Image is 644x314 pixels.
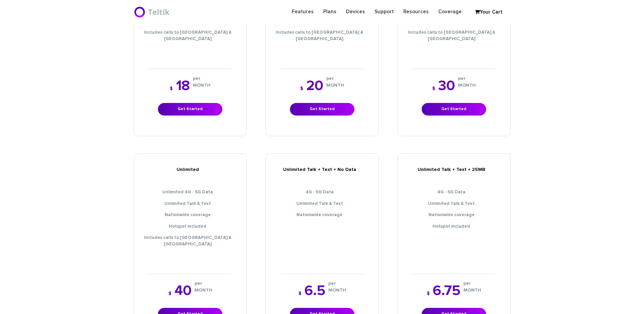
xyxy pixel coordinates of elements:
h5: Unlimited [139,167,241,172]
i: per [463,280,481,287]
li: Unlimited Talk & Text [403,201,505,207]
li: Hotspot included [403,224,505,230]
a: Your Cart [472,7,505,17]
li: Hotspot included [139,224,241,230]
span: $ [170,86,173,91]
a: Resources [399,5,434,18]
li: Includes calls to [GEOGRAPHIC_DATA] & [GEOGRAPHIC_DATA] [403,30,505,42]
a: Devices [341,5,370,18]
span: $ [432,86,435,91]
h5: Unlimited Talk + Text + 25MB [403,167,505,172]
i: per [195,280,212,287]
span: $ [300,86,303,91]
span: 20 [306,79,323,93]
span: $ [427,291,430,296]
a: Support [370,5,399,18]
i: MONTH [328,287,346,294]
li: Nationwide coverage [271,212,373,219]
a: Get Started [290,103,354,116]
span: 6.5 [305,284,325,298]
span: 30 [438,79,455,93]
span: 40 [174,284,191,298]
i: MONTH [193,82,210,89]
li: Unlimited Talk & Text [271,201,373,207]
i: per [193,75,210,82]
li: Unlimited Talk & Text [139,201,241,207]
a: Features [287,5,318,18]
span: $ [168,291,171,296]
img: BriteX [134,5,171,19]
a: Plans [318,5,341,18]
li: 4G - 5G Data [403,189,505,196]
li: Includes calls to [GEOGRAPHIC_DATA] & [GEOGRAPHIC_DATA] [271,30,373,42]
i: MONTH [326,82,344,89]
span: 6.75 [433,284,460,298]
span: 18 [176,79,190,93]
li: Includes calls to [GEOGRAPHIC_DATA] & [GEOGRAPHIC_DATA] [139,235,241,247]
i: MONTH [463,287,481,294]
i: per [458,75,476,82]
span: $ [298,291,301,296]
li: Nationwide coverage [139,212,241,219]
a: Get Started [158,103,222,116]
i: MONTH [195,287,212,294]
i: MONTH [458,82,476,89]
li: 4G - 5G Data [271,189,373,196]
i: per [326,75,344,82]
li: Nationwide coverage [403,212,505,219]
a: Coverage [434,5,466,18]
h5: Unlimited Talk + Text + No Data [271,167,373,172]
li: Unlimited 4G - 5G Data [139,189,241,196]
a: Get Started [422,103,486,116]
li: Includes calls to [GEOGRAPHIC_DATA] & [GEOGRAPHIC_DATA] [139,30,241,42]
i: per [328,280,346,287]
